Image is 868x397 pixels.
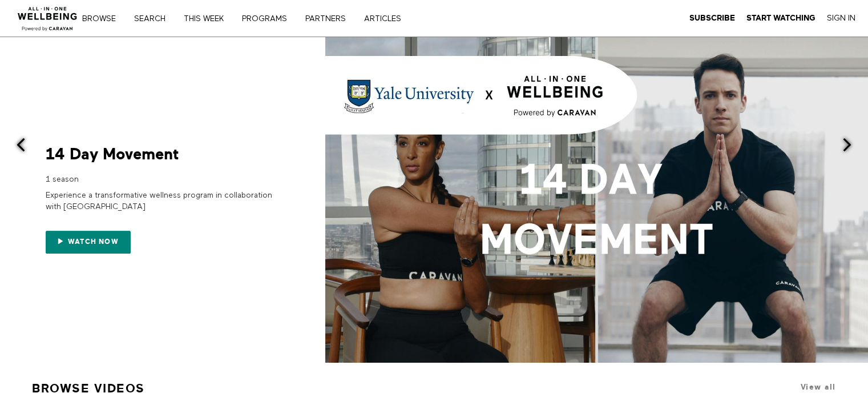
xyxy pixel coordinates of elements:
[746,14,815,22] strong: Start Watching
[827,13,855,23] a: Sign In
[180,15,236,23] a: THIS WEEK
[689,13,735,23] a: Subscribe
[360,15,413,23] a: ARTICLES
[689,14,735,22] strong: Subscribe
[238,15,299,23] a: PROGRAMS
[301,15,358,23] a: PARTNERS
[801,383,836,391] a: View all
[130,15,177,23] a: Search
[746,13,815,23] a: Start Watching
[90,13,425,24] nav: Primary
[78,15,128,23] a: Browse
